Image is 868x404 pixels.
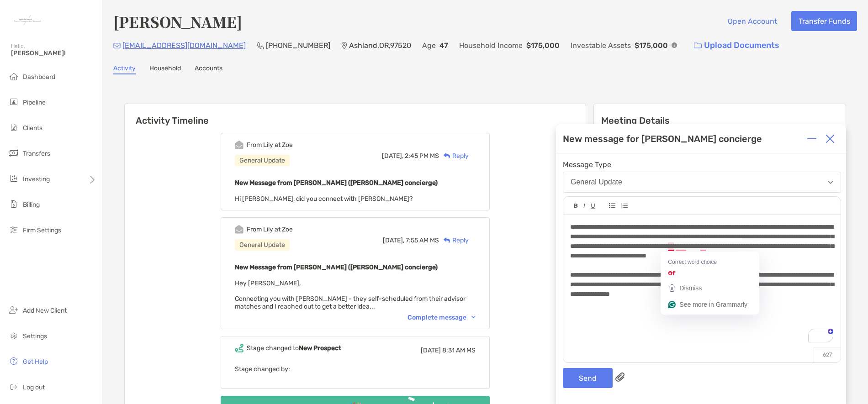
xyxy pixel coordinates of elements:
span: Hi [PERSON_NAME], did you connect with [PERSON_NAME]? [235,195,413,203]
span: Dashboard [23,73,55,81]
span: 7:55 AM MS [406,236,439,244]
span: Add New Client [23,307,67,315]
span: Hey [PERSON_NAME], Connecting you with [PERSON_NAME] - they self-scheduled from their advisor mat... [235,279,466,310]
span: 8:31 AM MS [442,346,476,354]
p: [PHONE_NUMBER] [266,40,330,51]
p: Age [422,40,436,51]
div: Reply [439,151,469,161]
span: Pipeline [23,99,46,106]
span: [DATE] [421,346,441,354]
img: get-help icon [8,356,19,367]
p: Household Income [459,40,523,51]
img: Event icon [235,344,243,352]
img: paperclip attachments [615,373,625,382]
span: Log out [23,383,45,391]
img: Location Icon [341,42,347,49]
img: Reply icon [444,237,450,243]
div: From Lily at Zoe [247,226,293,233]
p: 627 [814,347,841,362]
p: Stage changed by: [235,363,476,375]
img: investing icon [8,173,19,184]
p: 47 [439,40,448,51]
img: billing icon [8,199,19,210]
b: New Message from [PERSON_NAME] ([PERSON_NAME] concierge) [235,263,438,271]
p: [EMAIL_ADDRESS][DOMAIN_NAME] [122,40,246,51]
p: Meeting Details [601,115,838,126]
img: button icon [694,42,702,49]
img: Editor control icon [574,204,578,208]
span: Clients [23,124,42,132]
h4: [PERSON_NAME] [113,11,242,32]
p: Investable Assets [571,40,631,51]
span: Firm Settings [23,226,61,234]
span: Investing [23,175,50,183]
a: Activity [113,64,136,74]
img: Info Icon [672,42,677,48]
img: settings icon [8,330,19,341]
span: Settings [23,332,47,340]
img: add_new_client icon [8,304,19,315]
img: Close [826,134,835,143]
p: Ashland , OR , 97520 [349,40,411,51]
p: $175,000 [526,40,560,51]
h6: Activity Timeline [125,104,586,126]
a: Upload Documents [688,36,785,55]
img: Phone Icon [257,42,264,49]
img: Reply icon [444,153,450,159]
span: Billing [23,201,40,209]
img: firm-settings icon [8,224,19,235]
b: New Prospect [299,344,341,352]
div: Complete message [408,314,476,321]
div: To enrich screen reader interactions, please activate Accessibility in Grammarly extension settings [563,215,841,353]
img: Zoe Logo [11,4,44,37]
div: General Update [235,155,290,166]
img: Editor control icon [583,204,585,208]
img: Open dropdown arrow [828,181,833,184]
img: Editor control icon [621,203,628,209]
div: New message for [PERSON_NAME] concierge [563,133,762,144]
img: Editor control icon [609,203,615,208]
button: General Update [563,172,841,193]
p: $175,000 [635,40,668,51]
button: Open Account [720,11,784,31]
img: Email Icon [113,43,121,48]
span: Transfers [23,150,50,157]
a: Accounts [195,64,222,74]
span: [DATE], [383,236,404,244]
img: Expand or collapse [807,134,816,143]
img: Event icon [235,141,243,149]
span: 2:45 PM MS [405,152,439,160]
img: Editor control icon [591,204,595,209]
img: transfers icon [8,147,19,158]
div: From Lily at Zoe [247,141,293,149]
a: Household [149,64,181,74]
img: pipeline icon [8,96,19,107]
img: dashboard icon [8,71,19,82]
img: clients icon [8,122,19,133]
button: Transfer Funds [791,11,857,31]
span: [PERSON_NAME]! [11,49,96,57]
span: [DATE], [382,152,403,160]
img: Chevron icon [471,316,476,319]
div: General Update [235,239,290,251]
img: logout icon [8,381,19,392]
button: Send [563,368,613,388]
div: General Update [571,178,622,186]
img: Event icon [235,225,243,234]
b: New Message from [PERSON_NAME] ([PERSON_NAME] concierge) [235,179,438,187]
div: Stage changed to [247,344,341,352]
span: Get Help [23,358,48,366]
span: Message Type [563,160,841,169]
div: Reply [439,236,469,245]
